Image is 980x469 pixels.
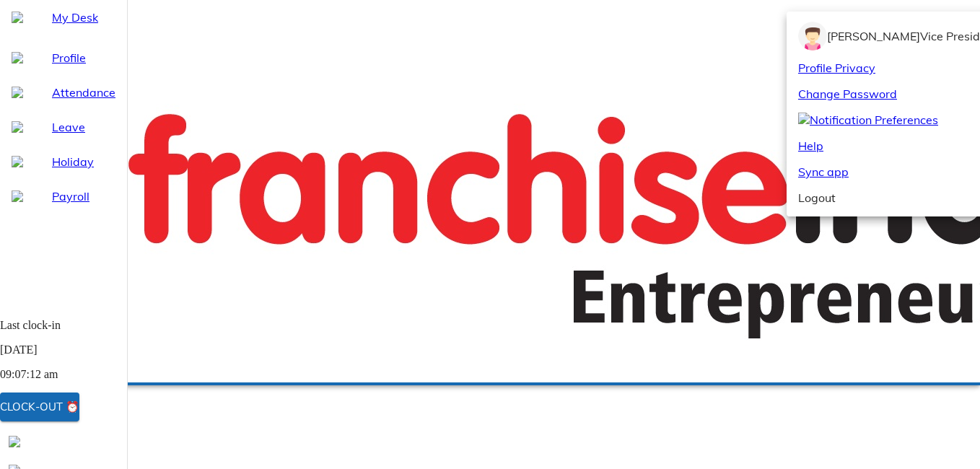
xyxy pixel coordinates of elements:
[798,113,810,124] img: notification-16px.3daa485c.svg
[798,85,897,102] span: Change Password
[798,137,835,154] span: Help
[798,139,810,150] img: help-16px.8a9e055a.svg
[827,29,920,43] span: [PERSON_NAME]
[798,163,849,180] span: Sync app
[798,189,836,206] span: Logout
[798,111,938,128] span: Notification Preferences
[798,59,875,76] span: Profile Privacy
[798,22,827,51] img: Employee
